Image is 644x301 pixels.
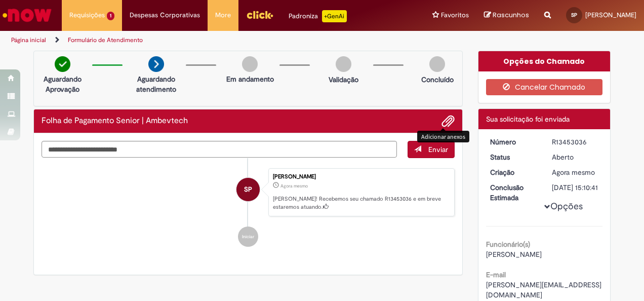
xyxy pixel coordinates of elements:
p: [PERSON_NAME]! Recebemos seu chamado R13453036 e em breve estaremos atuando. [273,195,449,211]
h2: Folha de Pagamento Senior | Ambevtech Histórico de tíquete [42,117,188,126]
b: E-mail [486,270,506,279]
span: [PERSON_NAME][EMAIL_ADDRESS][DOMAIN_NAME] [486,280,601,299]
button: Enviar [408,141,455,158]
span: Agora mesmo [552,168,595,177]
button: Cancelar Chamado [486,79,603,95]
span: 1 [107,12,114,20]
a: Rascunhos [484,11,529,20]
div: R13453036 [552,137,599,147]
span: [PERSON_NAME] [585,11,636,19]
ul: Histórico de tíquete [42,158,455,257]
b: Funcionário(s) [486,240,530,249]
time: 27/08/2025 15:10:38 [280,183,308,189]
span: SP [571,12,577,18]
span: Requisições [69,10,105,20]
div: Opções do Chamado [478,51,611,71]
div: Sarah Weber Prada [236,178,260,201]
span: Rascunhos [493,10,529,20]
p: Concluído [421,74,454,85]
div: Aberto [552,152,599,162]
a: Página inicial [11,36,46,44]
dt: Criação [482,167,545,177]
div: Padroniza [289,10,347,22]
dt: Número [482,137,545,147]
p: Aguardando atendimento [132,74,181,94]
span: Agora mesmo [280,183,308,189]
button: Adicionar anexos [441,115,455,128]
span: Sua solicitação foi enviada [486,115,570,124]
img: img-circle-grey.png [242,56,258,72]
li: Sarah Weber Prada [42,168,455,217]
dt: Conclusão Estimada [482,182,545,203]
dt: Status [482,152,545,162]
p: Validação [329,74,358,85]
div: [DATE] 15:10:41 [552,182,599,193]
span: Despesas Corporativas [130,10,200,20]
time: 27/08/2025 15:10:38 [552,168,595,177]
ul: Trilhas de página [8,31,422,50]
span: [PERSON_NAME] [486,250,542,259]
span: Favoritos [441,10,469,20]
div: [PERSON_NAME] [273,174,449,180]
img: img-circle-grey.png [336,56,351,72]
div: Adicionar anexos [417,131,469,142]
img: click_logo_yellow_360x200.png [246,7,273,22]
img: img-circle-grey.png [429,56,445,72]
img: ServiceNow [1,5,53,25]
textarea: Digite sua mensagem aqui... [42,141,397,158]
span: Enviar [428,145,448,154]
div: 27/08/2025 15:10:38 [552,167,599,177]
img: check-circle-green.png [55,56,70,72]
span: More [215,10,231,20]
p: +GenAi [322,10,347,22]
img: arrow-next.png [148,56,164,72]
span: SP [244,177,252,202]
p: Em andamento [226,74,274,84]
a: Formulário de Atendimento [68,36,143,44]
p: Aguardando Aprovação [38,74,87,94]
